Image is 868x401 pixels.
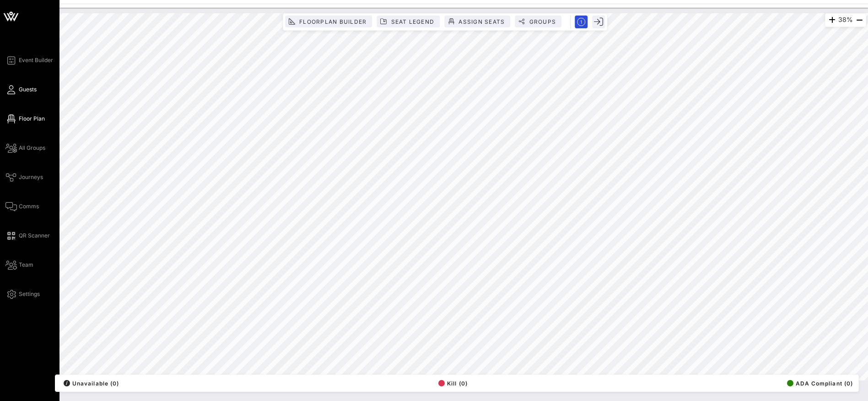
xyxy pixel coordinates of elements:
[285,16,372,27] button: Floorplan Builder
[5,113,45,124] a: Floor Plan
[299,18,367,25] span: Floorplan Builder
[5,289,40,300] a: Settings
[19,144,45,152] span: All Groups
[19,232,50,240] span: QR Scanner
[5,55,53,66] a: Event Builder
[5,172,43,183] a: Journeys
[64,380,119,387] span: Unavailable (0)
[19,202,39,211] span: Comms
[438,380,468,387] span: Kill (0)
[19,290,40,298] span: Settings
[444,16,510,27] button: Assign Seats
[787,380,853,387] span: ADA Compliant (0)
[5,84,37,95] a: Guests
[19,261,33,269] span: Team
[515,16,561,27] button: Groups
[458,18,505,25] span: Assign Seats
[61,377,119,390] button: /Unavailable (0)
[5,259,33,270] a: Team
[5,230,50,241] a: QR Scanner
[784,377,853,390] button: ADA Compliant (0)
[528,18,556,25] span: Groups
[5,201,39,212] a: Comms
[436,377,468,390] button: Kill (0)
[64,380,70,386] div: /
[377,16,440,27] button: Seat Legend
[5,142,45,153] a: All Groups
[825,13,866,27] div: 38%
[19,173,43,181] span: Journeys
[390,18,434,25] span: Seat Legend
[19,85,37,94] span: Guests
[19,115,45,123] span: Floor Plan
[19,56,53,64] span: Event Builder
